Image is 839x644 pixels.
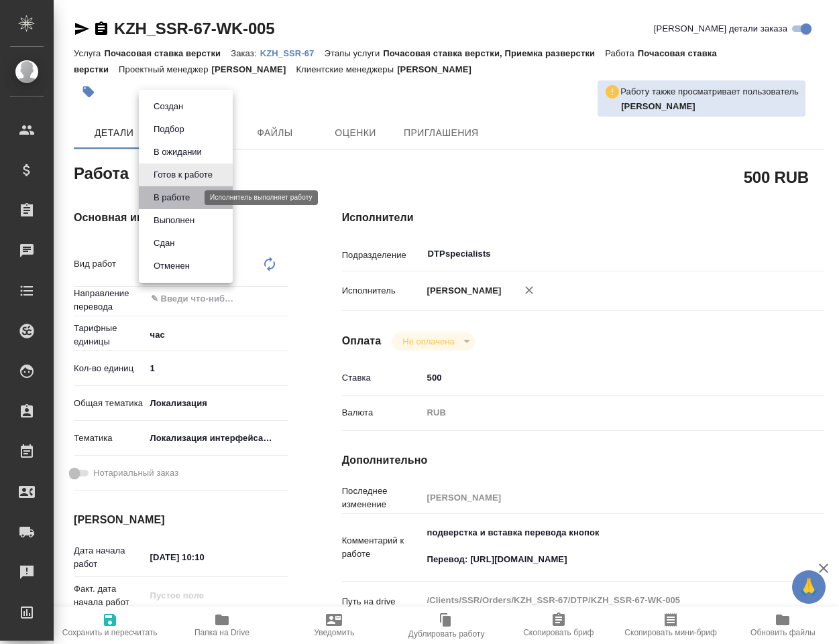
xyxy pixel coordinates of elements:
button: В работе [150,190,194,205]
button: Отменен [150,259,194,273]
button: Сдан [150,236,178,251]
button: Создан [150,99,187,114]
button: Выполнен [150,213,199,228]
button: Подбор [150,122,188,137]
button: Готов к работе [150,168,217,182]
button: В ожидании [150,145,206,159]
